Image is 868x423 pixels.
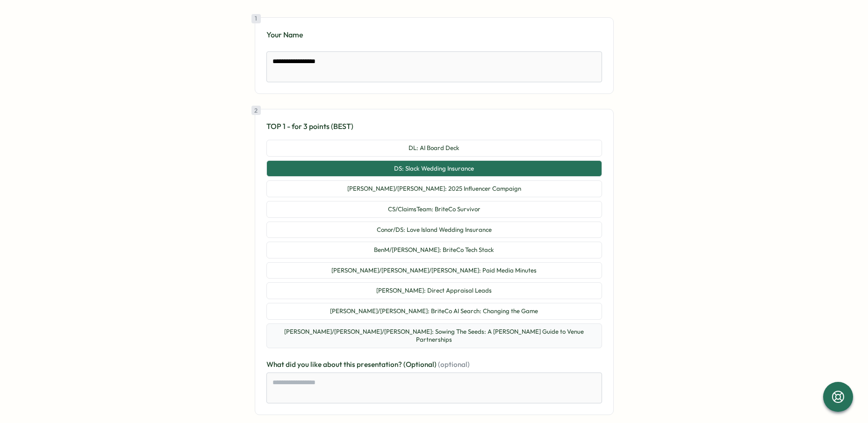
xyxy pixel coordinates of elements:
button: CS/ClaimsTeam: BriteCo Survivor [266,201,602,218]
button: [PERSON_NAME]/[PERSON_NAME]/[PERSON_NAME]: Paid Media Minutes [266,262,602,279]
button: DS: Slack Wedding Insurance [266,160,602,177]
div: 1 [251,14,261,23]
span: did [286,360,297,369]
button: [PERSON_NAME]: Direct Appraisal Leads [266,282,602,299]
div: 2 [251,106,261,115]
span: like [310,360,323,369]
button: BenM/[PERSON_NAME]: BriteCo Tech Stack [266,242,602,258]
button: DL: AI Board Deck [266,140,602,157]
span: What [266,360,286,369]
span: about [323,360,344,369]
span: this [344,360,357,369]
span: you [297,360,310,369]
p: Your Name [266,29,602,41]
button: [PERSON_NAME]/[PERSON_NAME]: BriteCo AI Search: Changing the Game [266,303,602,320]
span: presentation? [357,360,403,369]
p: TOP 1 - for 3 points (BEST) [266,121,602,132]
span: (Optional) [403,360,438,369]
button: [PERSON_NAME]/[PERSON_NAME]/[PERSON_NAME]: Sowing The Seeds: A [PERSON_NAME] Guide to Venue Partn... [266,323,602,348]
span: (optional) [438,360,470,369]
button: Conor/DS: Love Island Wedding Insurance [266,222,602,238]
button: [PERSON_NAME]/[PERSON_NAME]: 2025 Influencer Campaign [266,180,602,197]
